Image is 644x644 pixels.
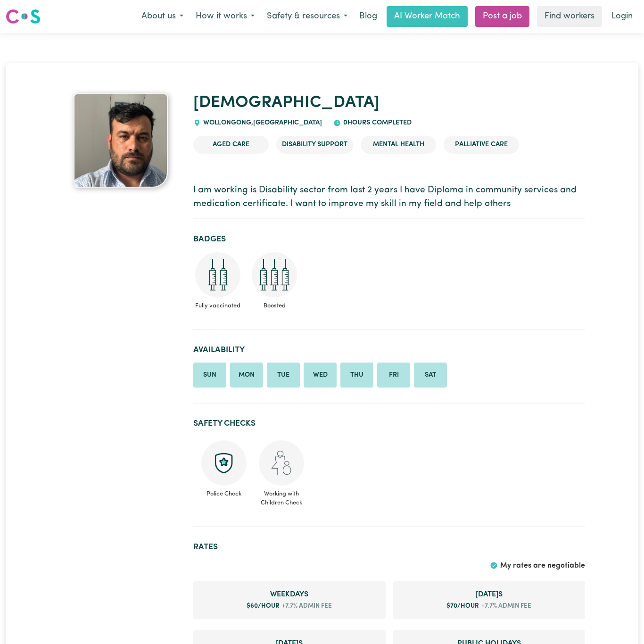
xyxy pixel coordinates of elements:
[6,8,41,25] img: Careseekers logo
[261,7,354,26] button: Safety & resources
[361,136,436,154] li: Mental Health
[190,7,261,26] button: How it works
[475,6,529,27] a: Post a job
[193,136,269,154] li: Aged Care
[201,589,378,600] span: Weekday rate
[201,486,247,498] span: Police Check
[193,234,585,244] h2: Badges
[74,93,168,188] img: Muhammad
[230,363,263,388] li: Available on Monday
[340,363,373,388] li: Available on Thursday
[414,363,447,388] li: Available on Saturday
[537,6,602,27] a: Find workers
[193,184,585,211] p: I am working is Disability sector from last 2 years I have Diploma in community services and medi...
[135,7,190,26] button: About us
[444,136,519,154] li: Palliative care
[247,603,280,609] span: $ 60 /hour
[280,602,332,611] span: +7.7% admin fee
[259,440,304,486] img: Working with children check
[276,136,353,154] li: Disability Support
[193,363,226,388] li: Available on Sunday
[193,542,585,552] h2: Rates
[201,440,247,486] img: Police check
[267,363,300,388] li: Available on Tuesday
[193,297,242,314] span: Fully vaccinated
[201,119,322,126] span: WOLLONGONG , [GEOGRAPHIC_DATA]
[59,93,182,188] a: Muhammad's profile picture'
[252,252,297,297] img: Care and support worker has received booster dose of COVID-19 vaccination
[193,419,585,429] h2: Safety Checks
[377,363,410,388] li: Available on Friday
[387,6,468,27] a: AI Worker Match
[193,345,585,355] h2: Availability
[354,6,383,27] a: Blog
[479,602,531,611] span: +7.7% admin fee
[250,297,299,314] span: Boosted
[401,589,578,600] span: Saturday rate
[606,6,638,27] a: Login
[195,252,240,297] img: Care and support worker has received 2 doses of COVID-19 vaccine
[6,6,41,27] a: Careseekers logo
[446,603,479,609] span: $ 70 /hour
[304,363,337,388] li: Available on Wednesday
[193,95,380,111] a: [DEMOGRAPHIC_DATA]
[258,486,305,507] span: Working with Children Check
[341,119,412,126] span: 0 hours completed
[500,562,585,570] span: My rates are negotiable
